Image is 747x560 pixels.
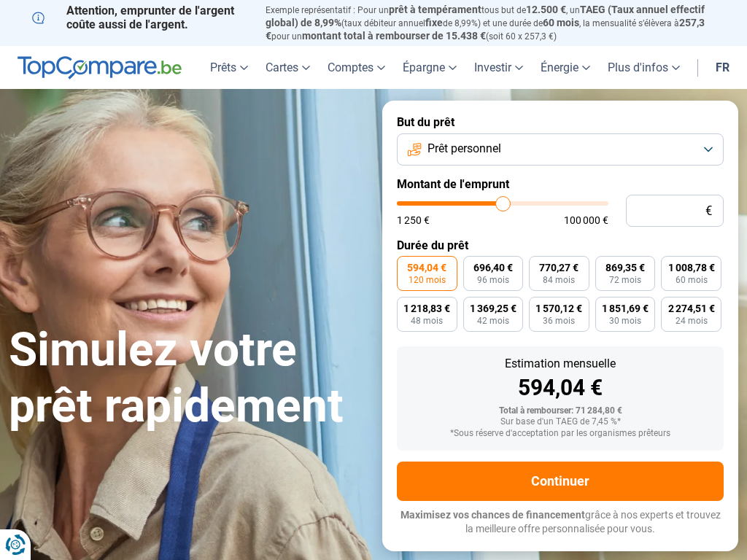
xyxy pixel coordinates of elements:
span: 100 000 € [564,215,608,225]
span: 30 mois [609,316,641,325]
span: 869,35 € [605,262,645,273]
a: Cartes [257,46,319,89]
label: Durée du prêt [397,238,724,252]
span: 36 mois [543,316,575,325]
div: 594,04 € [409,377,712,399]
div: Sur base d'un TAEG de 7,45 %* [409,417,712,427]
div: *Sous réserve d'acceptation par les organismes prêteurs [409,429,712,439]
img: TopCompare [18,56,182,79]
span: prêt à tempérament [389,4,481,15]
div: Total à rembourser: 71 284,80 € [409,406,712,416]
div: Estimation mensuelle [409,358,712,370]
a: Comptes [319,46,394,89]
span: 2 274,51 € [668,303,715,314]
span: 42 mois [477,316,509,325]
span: 770,27 € [539,262,578,273]
p: Attention, emprunter de l'argent coûte aussi de l'argent. [32,4,248,31]
span: 1 851,69 € [602,303,649,314]
a: Énergie [532,46,599,89]
span: € [705,205,712,217]
span: Maximisez vos chances de financement [400,509,585,521]
span: 1 250 € [397,215,430,225]
a: Prêts [201,46,257,89]
span: 60 mois [676,276,708,284]
a: Investir [465,46,532,89]
span: 24 mois [676,316,708,325]
span: 1 369,25 € [470,303,516,314]
span: 84 mois [543,276,575,284]
button: Continuer [397,462,724,501]
span: 1 218,83 € [403,303,450,314]
span: 1 570,12 € [535,303,582,314]
span: 696,40 € [473,262,513,273]
label: But du prêt [397,115,724,129]
span: 96 mois [477,276,509,284]
span: 12.500 € [526,4,566,15]
button: Prêt personnel [397,133,724,166]
span: 257,3 € [266,17,705,42]
span: Prêt personnel [427,141,501,157]
p: grâce à nos experts et trouvez la meilleure offre personnalisée pour vous. [397,508,724,537]
span: 1 008,78 € [668,262,715,273]
a: Plus d'infos [599,46,689,89]
span: 48 mois [411,316,443,325]
label: Montant de l'emprunt [397,177,724,191]
span: montant total à rembourser de 15.438 € [302,30,486,42]
span: 60 mois [543,17,579,28]
span: 594,04 € [407,262,446,273]
span: fixe [425,17,443,28]
span: 72 mois [609,276,641,284]
a: Épargne [394,46,465,89]
span: 120 mois [409,276,446,284]
span: TAEG (Taux annuel effectif global) de 8,99% [266,4,705,28]
p: Exemple représentatif : Pour un tous but de , un (taux débiteur annuel de 8,99%) et une durée de ... [266,4,715,42]
a: fr [707,46,738,89]
h1: Simulez votre prêt rapidement [9,322,365,435]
